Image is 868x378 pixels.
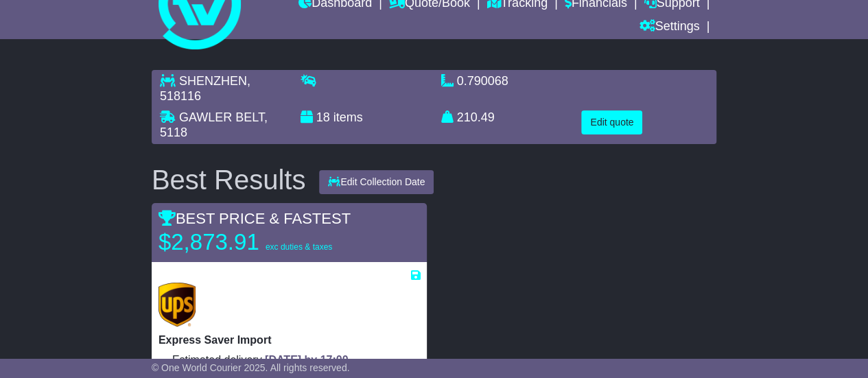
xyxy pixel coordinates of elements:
[145,165,313,195] div: Best Results
[179,74,247,88] span: SHENZHEN
[333,110,363,124] span: items
[457,74,508,88] span: 0.790068
[457,110,495,124] span: 210.49
[179,110,264,124] span: GAWLER BELT
[316,110,330,124] span: 18
[639,16,699,39] a: Settings
[172,353,421,366] li: Estimated delivery
[159,333,421,346] p: Express Saver Import
[152,362,350,373] span: © One World Courier 2025. All rights reserved.
[160,110,268,139] span: , 5118
[159,228,332,256] p: $2,873.91
[265,354,349,366] span: [DATE] by 17:00
[160,74,250,103] span: , 518116
[159,210,351,227] span: BEST PRICE & FASTEST
[581,110,642,134] button: Edit quote
[159,283,196,327] img: UPS (new): Express Saver Import
[319,170,434,194] button: Edit Collection Date
[266,242,332,252] span: exc duties & taxes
